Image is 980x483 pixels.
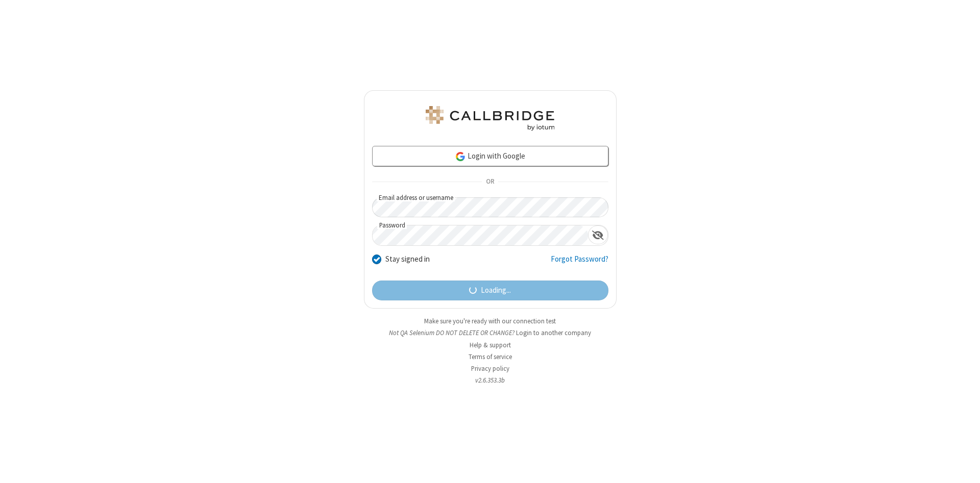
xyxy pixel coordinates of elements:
button: Login to another company [516,328,591,338]
a: Login with Google [372,146,608,166]
button: Loading... [372,281,608,301]
span: OR [482,175,498,189]
li: v2.6.353.3b [364,375,617,385]
img: google-icon.png [455,151,466,162]
input: Password [373,225,588,245]
a: Terms of service [469,352,512,361]
span: Loading... [481,285,511,296]
li: Not QA Selenium DO NOT DELETE OR CHANGE? [364,328,617,338]
label: Stay signed in [385,253,430,265]
div: Show password [588,225,608,244]
a: Privacy policy [471,364,509,373]
img: QA Selenium DO NOT DELETE OR CHANGE [424,106,556,131]
a: Forgot Password? [551,253,608,273]
input: Email address or username [372,197,608,217]
a: Make sure you're ready with our connection test [424,317,556,325]
a: Help & support [470,341,511,349]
